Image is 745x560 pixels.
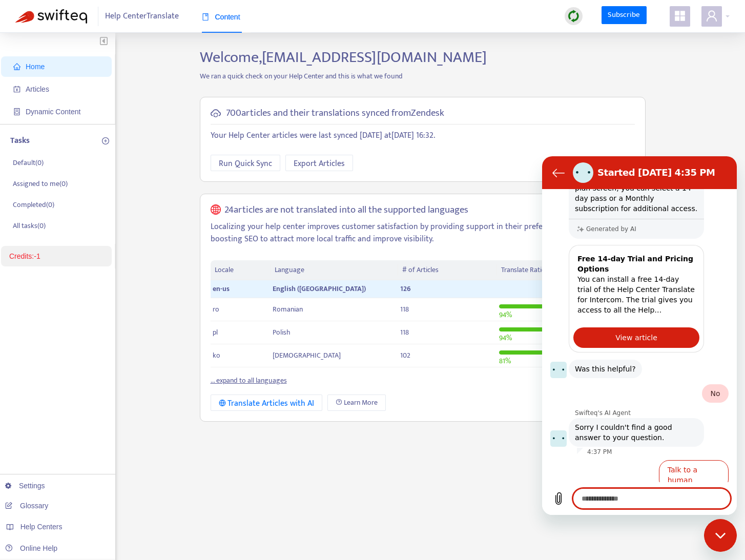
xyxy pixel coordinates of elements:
[542,156,737,515] iframe: Messaging window
[200,45,487,70] span: Welcome, [EMAIL_ADDRESS][DOMAIN_NAME]
[5,544,57,552] a: Online Help
[5,482,45,490] a: Settings
[213,303,219,315] span: ro
[271,260,398,280] th: Language
[211,108,221,118] span: cloud-sync
[13,86,20,93] span: account-book
[499,355,511,367] span: 81 %
[327,395,386,411] a: Learn More
[400,303,409,315] span: 118
[499,332,512,344] span: 94 %
[211,130,635,142] p: Your Help Center articles were last synced [DATE] at [DATE] 16:32 .
[211,375,287,386] a: ... expand to all languages
[192,71,653,81] p: We ran a quick check on your Help Center and this is what we found
[202,13,209,20] span: book
[15,9,87,24] img: Swifteq
[400,349,410,361] span: 102
[398,260,497,280] th: # of Articles
[567,10,580,23] img: sync.dc5367851b00ba804db3.png
[273,326,291,338] span: Polish
[273,283,366,295] span: English ([GEOGRAPHIC_DATA])
[400,283,411,295] span: 126
[224,204,468,216] h5: 24 articles are not translated into all the supported languages
[213,283,230,295] span: en-us
[273,303,303,315] span: Romanian
[10,135,30,147] p: Tasks
[102,137,109,144] span: plus-circle
[9,252,40,260] a: Credits:-1
[105,7,179,26] span: Help Center Translate
[13,108,20,115] span: container
[211,155,280,171] button: Run Quick Sync
[499,309,512,321] span: 94 %
[704,519,737,552] iframe: Button to launch messaging window, conversation in progress
[219,157,272,170] span: Run Quick Sync
[706,10,718,22] span: user
[273,349,341,361] span: [DEMOGRAPHIC_DATA]
[20,523,63,531] span: Help Centers
[211,395,323,411] button: Translate Articles with AI
[219,397,315,410] div: Translate Articles with AI
[501,264,630,276] div: Translate Ratio
[13,63,20,70] span: home
[602,6,647,25] a: Subscribe
[344,397,378,408] span: Learn More
[13,178,68,189] p: Assigned to me ( 0 )
[226,108,444,119] h5: 700 articles and their translations synced from Zendesk
[13,157,44,168] p: Default ( 0 )
[5,502,48,510] a: Glossary
[202,13,240,21] span: Content
[213,326,218,338] span: pl
[674,10,686,22] span: appstore
[211,221,635,245] p: Localizing your help center improves customer satisfaction by providing support in their preferre...
[13,220,46,231] p: All tasks ( 0 )
[13,199,54,210] p: Completed ( 0 )
[213,349,220,361] span: ko
[285,155,353,171] button: Export Articles
[26,63,45,71] span: Home
[294,157,345,170] span: Export Articles
[211,260,271,280] th: Locale
[400,326,409,338] span: 118
[26,108,80,116] span: Dynamic Content
[211,204,221,216] span: global
[26,85,49,93] span: Articles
